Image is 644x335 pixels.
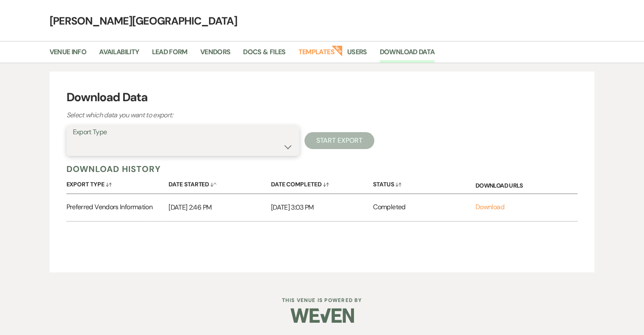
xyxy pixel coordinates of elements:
a: Venue Info [50,47,87,63]
a: Download [475,202,504,211]
p: [DATE] 3:03 PM [271,202,373,213]
a: Vendors [200,47,231,63]
label: Export Type [73,126,293,138]
button: Date Completed [271,174,373,191]
p: [DATE] 2:46 PM [169,202,271,213]
a: Users [347,47,367,63]
strong: New [331,44,343,56]
button: Start Export [304,132,374,149]
h3: Download Data [66,89,578,106]
a: Download Data [380,47,435,63]
button: Status [373,174,475,191]
div: Preferred Vendors Information [66,194,169,221]
button: Export Type [66,174,169,191]
a: Templates [299,47,334,63]
img: Weven Logo [290,301,354,330]
a: Docs & Files [243,47,285,63]
p: Select which data you want to export: [66,110,363,121]
div: Completed [373,194,475,221]
h4: [PERSON_NAME][GEOGRAPHIC_DATA] [17,14,627,28]
h5: Download History [66,163,578,174]
button: Date Started [169,174,271,191]
div: Download URLs [475,174,578,194]
a: Availability [99,47,139,63]
a: Lead Form [152,47,187,63]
